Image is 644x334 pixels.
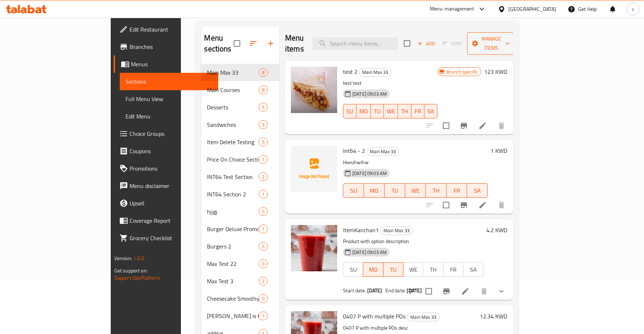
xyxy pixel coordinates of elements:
[359,68,391,76] span: Main Max 33
[359,106,368,117] span: MO
[497,287,506,296] svg: Show Choices
[114,55,218,73] a: Menus
[415,38,438,49] button: Add
[493,283,510,300] button: show more
[367,147,399,156] span: Main Max 33
[405,183,426,198] button: WE
[411,104,424,118] button: FR
[207,138,258,146] span: Item Delete Testing
[207,172,258,181] span: INT64 Test Section
[201,151,279,168] div: Price On Choice Section1
[343,311,406,322] span: 0407 P with multiple POs
[384,262,403,277] button: TU
[207,294,258,303] div: Cheesecake Smoothy Testcase
[387,185,402,196] span: TU
[114,266,148,275] span: Get support on:
[449,185,464,196] span: FR
[207,207,258,216] div: hjjgj
[346,264,360,275] span: SU
[207,68,258,77] div: Main Max 33
[201,255,279,272] div: Max Test 220
[259,155,268,164] div: items
[443,262,463,277] button: FR
[259,172,268,181] div: items
[349,170,390,177] span: [DATE] 09:03 AM
[259,313,267,320] span: 1
[201,64,279,81] div: Main Max 338
[343,79,437,88] p: test test
[461,287,470,296] a: Edit menu item
[259,121,267,128] span: 3
[259,103,268,112] div: items
[343,145,365,156] span: Int64 - 2
[313,37,398,50] input: search
[291,146,337,192] img: Int64 - 2
[386,264,401,275] span: TU
[126,95,212,103] span: Full Menu View
[470,185,485,196] span: SA
[114,273,160,283] a: Support.OpsPlatform
[201,238,279,255] div: Burgers 25
[207,85,258,94] span: Main Courses
[446,264,461,275] span: FR
[207,259,258,268] div: Max Test 22
[466,264,480,275] span: SA
[426,183,446,198] button: TH
[201,81,279,99] div: Main Courses8
[455,196,473,214] button: Branch-specific-item
[126,112,212,121] span: Edit Menu
[130,129,212,138] span: Choice Groups
[381,226,412,235] span: Main Max 33
[401,106,408,117] span: TH
[384,104,398,118] button: WE
[493,117,510,134] button: delete
[349,249,390,256] span: [DATE] 09:03 AM
[486,225,507,235] h6: 4.2 KWD
[438,197,454,213] span: Select to update
[408,185,423,196] span: WE
[207,155,258,164] span: Price On Choice Section
[130,199,212,208] span: Upsell
[343,158,488,167] p: Hwiuhwihw
[207,225,258,233] span: Burger Deluxe Promo 2
[455,117,473,134] button: Branch-specific-item
[444,68,481,75] span: Branch specific
[120,108,218,125] a: Edit Menu
[259,87,267,93] span: 8
[201,168,279,185] div: INT64 Test Section2
[403,262,423,277] button: WE
[259,139,267,146] span: 5
[114,195,218,212] a: Upsell
[114,229,218,247] a: Grocery Checklist
[356,104,371,118] button: MO
[259,138,268,146] div: items
[207,103,258,112] span: Desserts
[130,234,212,242] span: Grocery Checklist
[259,156,267,163] span: 1
[207,190,258,199] div: INT64 Section 2
[201,203,279,220] div: hjjgj5
[632,5,634,13] span: s
[385,183,405,198] button: TU
[114,212,218,229] a: Coverage Report
[399,36,415,51] span: Select section
[415,38,438,49] span: Add item
[349,91,390,97] span: [DATE] 09:03 AM
[259,208,267,215] span: 5
[259,85,268,94] div: items
[446,183,467,198] button: FR
[120,90,218,108] a: Full Menu View
[406,264,420,275] span: WE
[201,307,279,325] div: [PERSON_NAME] is the best Category1
[207,120,258,129] span: Sandwiches
[385,286,406,295] span: End date:
[259,312,268,320] div: items
[367,185,382,196] span: MO
[130,25,212,34] span: Edit Restaurant
[207,242,258,251] div: Burgers 2
[130,164,212,173] span: Promotions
